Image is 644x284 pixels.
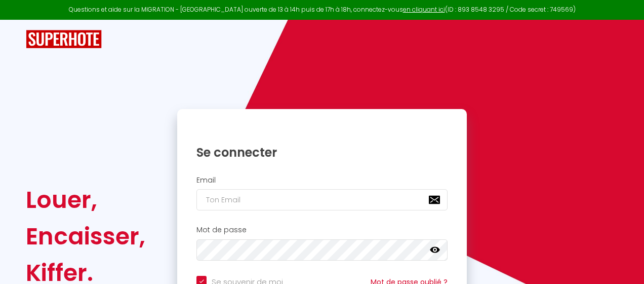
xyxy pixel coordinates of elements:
[26,30,102,49] img: SuperHote logo
[403,5,445,14] a: en cliquant ici
[196,226,448,234] h2: Mot de passe
[196,176,448,185] h2: Email
[196,189,448,210] input: Ton Email
[26,182,145,218] div: Louer,
[196,145,448,160] h1: Se connecter
[26,218,145,255] div: Encaisser,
